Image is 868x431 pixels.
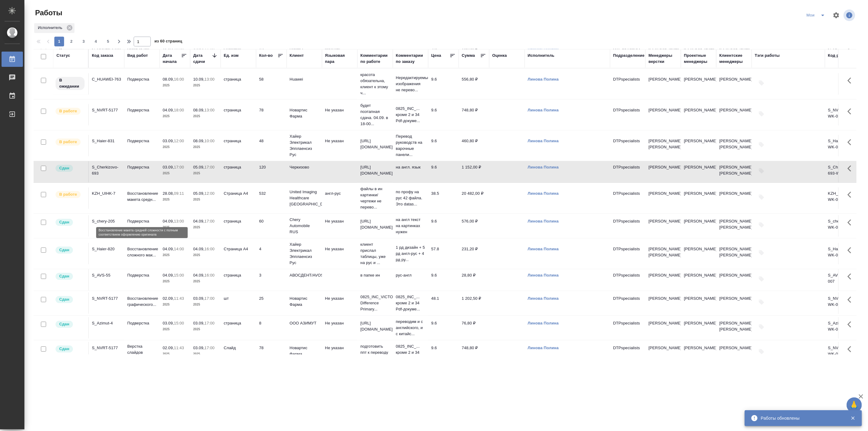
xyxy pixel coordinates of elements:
[428,187,459,209] td: 38.5
[221,342,256,363] td: Слайд
[844,269,859,284] button: Здесь прячутся важные кнопки
[55,76,85,91] div: Исполнитель назначен, приступать к работе пока рано
[59,219,69,225] p: Сдан
[38,25,64,31] p: Исполнитель
[91,37,101,46] button: 4
[127,246,157,258] p: Восстановление сложного мак...
[193,191,204,196] p: 05.09,
[396,272,425,278] p: рус-англ
[428,269,459,291] td: 9.6
[459,161,489,183] td: 1 152,00 ₽
[256,161,287,183] td: 120
[34,23,74,33] div: Исполнитель
[193,82,218,89] p: 2025
[360,320,390,332] p: [URL][DOMAIN_NAME]..
[844,104,859,119] button: Здесь прячутся важные кнопки
[256,269,287,291] td: 3
[193,197,218,203] p: 2025
[204,139,215,143] p: 10:00
[163,247,174,251] p: 04.09,
[163,165,174,169] p: 03.09,
[92,76,121,82] div: C_HUAWEI-763
[825,292,860,314] td: S_NVRT-5177-WK-011
[204,296,215,301] p: 17:00
[844,135,859,150] button: Здесь прячутся важные кнопки
[681,104,716,125] td: [PERSON_NAME]
[174,321,184,325] p: 15:00
[55,164,85,172] div: Менеджер проверил работу исполнителя, передает ее на следующий этап
[396,164,425,170] p: на англ. язык
[825,161,860,183] td: S_Cherkizovo-693-WK-008
[716,104,752,125] td: [PERSON_NAME]
[322,243,357,264] td: Не указан
[431,53,441,59] div: Цена
[127,76,157,82] p: Подверстка
[528,108,559,112] a: Линова Полина
[828,53,852,59] div: Код работы
[610,269,646,291] td: DTPspecialists
[92,246,121,252] div: S_Haier-820
[290,189,319,207] p: United Imaging Healthcare [GEOGRAPHIC_DATA]
[256,187,287,209] td: 532
[163,53,181,65] div: Дата начала
[755,320,768,334] button: Добавить тэги
[360,72,390,96] p: красота обязательна, клиент к этому ч...
[92,295,121,302] div: S_NVRT-5177
[256,215,287,237] td: 60
[825,187,860,209] td: KZH_UIHK-7-WK-015
[681,161,716,183] td: [PERSON_NAME]
[127,190,157,203] p: Восстановление макета средн...
[290,53,304,59] div: Клиент
[127,164,157,170] p: Подверстка
[649,107,678,113] p: [PERSON_NAME]
[528,346,559,350] a: Линова Полина
[193,252,218,258] p: 2025
[59,165,69,171] p: Сдан
[649,76,678,82] p: [PERSON_NAME]
[256,342,287,363] td: 78
[649,190,678,197] p: [PERSON_NAME]
[163,219,174,223] p: 04.09,
[322,292,357,314] td: Не указан
[127,138,157,144] p: Подверстка
[59,139,77,145] p: В работе
[79,38,89,45] span: 3
[396,53,425,65] div: Комментарии по заказу
[174,273,184,277] p: 15:00
[127,272,157,278] p: Подверстка
[755,53,780,59] div: Тэги работы
[193,273,204,277] p: 04.09,
[163,224,187,230] p: 2025
[459,73,489,95] td: 556,80 ₽
[844,73,859,88] button: Здесь прячутся важные кнопки
[755,272,768,286] button: Добавить тэги
[204,247,215,251] p: 16:00
[163,191,174,196] p: 28.08,
[459,135,489,156] td: 460,80 ₽
[256,243,287,264] td: 4
[528,53,555,59] div: Исполнитель
[649,218,678,224] p: [PERSON_NAME]
[204,219,215,223] p: 17:00
[805,10,829,20] div: split button
[396,217,425,235] p: на англ текст на картинках нужен
[174,165,184,169] p: 17:00
[256,73,287,95] td: 58
[55,246,85,254] div: Менеджер проверил работу исполнителя, передает ее на следующий этап
[193,53,212,65] div: Дата сдачи
[360,53,390,65] div: Комментарии по работе
[221,187,256,209] td: Страница А4
[528,296,559,301] a: Линова Полина
[290,320,319,326] p: ООО АЗИМУТ
[127,295,157,308] p: Восстановление графического...
[681,73,716,95] td: [PERSON_NAME]
[716,135,752,156] td: [PERSON_NAME], [PERSON_NAME]
[67,38,76,45] span: 2
[428,215,459,237] td: 9.6
[290,107,319,119] p: Новартис Фарма
[681,187,716,209] td: [PERSON_NAME]
[844,342,859,357] button: Здесь прячутся важные кнопки
[55,138,85,146] div: Исполнитель выполняет работу
[396,133,425,158] p: Перевод руководств на варочные панели...
[59,273,69,279] p: Сдан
